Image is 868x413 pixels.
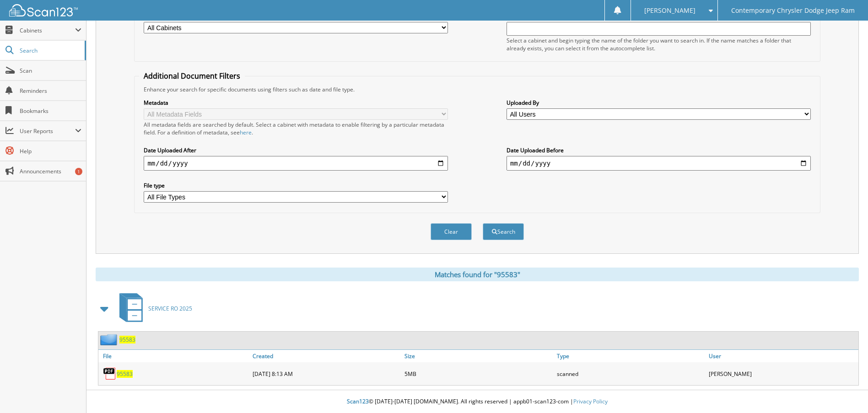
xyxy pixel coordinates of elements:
div: 5MB [402,365,554,383]
div: Matches found for "95583" [96,268,859,281]
a: User [706,350,858,362]
img: scan123-logo-white.svg [9,4,78,16]
img: folder2.png [100,334,119,345]
legend: Additional Document Filters [139,71,245,81]
div: Enhance your search for specific documents using filters such as date and file type. [139,86,815,93]
span: [PERSON_NAME] [644,8,695,13]
span: Help [20,147,81,155]
span: Search [20,47,80,54]
a: SERVICE RO 2025 [114,290,192,327]
div: Select a cabinet and begin typing the name of the folder you want to search in. If the name match... [507,37,811,52]
span: Reminders [20,87,81,95]
label: File type [144,182,448,189]
a: 95583 [119,336,135,343]
label: Date Uploaded After [144,146,448,154]
a: 95583 [117,370,133,378]
div: [PERSON_NAME] [706,365,858,383]
span: Announcements [20,167,81,175]
span: User Reports [20,127,75,135]
span: SERVICE RO 2025 [148,305,192,312]
label: Date Uploaded Before [507,146,811,154]
div: [DATE] 8:13 AM [250,365,402,383]
span: Scan123 [347,397,369,405]
button: Search [483,223,524,240]
div: All metadata fields are searched by default. Select a cabinet with metadata to enable filtering b... [144,121,448,136]
div: scanned [555,365,706,383]
label: Uploaded By [507,99,811,107]
a: Created [250,350,402,362]
label: Metadata [144,99,448,107]
a: here [240,129,252,136]
span: Scan [20,67,81,75]
div: 1 [75,168,82,175]
a: File [98,350,250,362]
a: Size [402,350,554,362]
button: Clear [431,223,472,240]
a: Type [555,350,706,362]
span: Contemporary Chrysler Dodge Jeep Ram [731,8,855,13]
span: Bookmarks [20,107,81,115]
a: Privacy Policy [573,397,608,405]
span: Cabinets [20,27,75,34]
img: PDF.png [103,367,117,381]
input: end [507,156,811,171]
div: © [DATE]-[DATE] [DOMAIN_NAME]. All rights reserved | appb01-scan123-com | [86,391,868,413]
input: start [144,156,448,171]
